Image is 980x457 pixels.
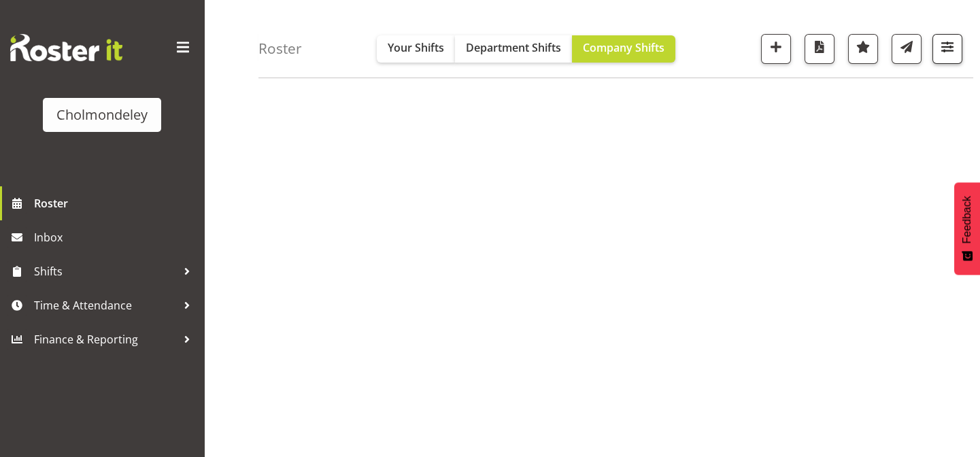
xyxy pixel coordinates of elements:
[572,35,675,63] button: Company Shifts
[34,295,177,316] span: Time & Attendance
[56,105,148,125] div: Cholmondeley
[805,34,834,64] button: Download a PDF of the roster according to the set date range.
[34,261,177,282] span: Shifts
[954,182,980,275] button: Feedback - Show survey
[466,40,561,55] span: Department Shifts
[961,196,973,243] span: Feedback
[10,34,122,61] img: Rosterit website logo
[455,35,572,63] button: Department Shifts
[34,329,177,350] span: Finance & Reporting
[848,34,878,64] button: Highlight an important date within the roster.
[258,41,302,56] h4: Roster
[388,40,444,55] span: Your Shifts
[761,34,791,64] button: Add a new shift
[34,193,197,214] span: Roster
[377,35,455,63] button: Your Shifts
[892,34,922,64] button: Send a list of all shifts for the selected filtered period to all rostered employees.
[583,40,664,55] span: Company Shifts
[34,227,197,248] span: Inbox
[932,34,962,64] button: Filter Shifts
